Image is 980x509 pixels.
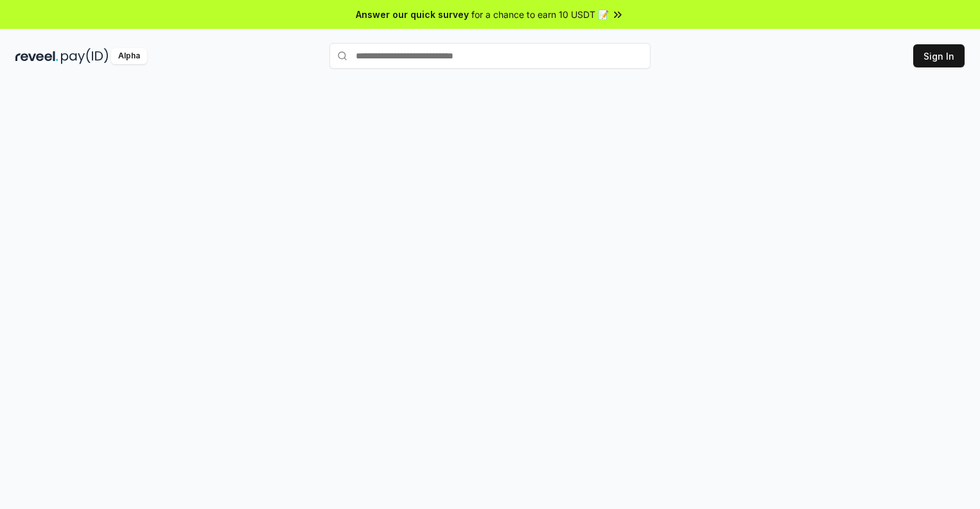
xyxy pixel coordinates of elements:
[15,48,58,64] img: reveel_dark
[61,48,109,64] img: pay_id
[471,8,609,21] span: for a chance to earn 10 USDT 📝
[111,48,147,64] div: Alpha
[356,8,469,21] span: Answer our quick survey
[913,44,965,67] button: Sign In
